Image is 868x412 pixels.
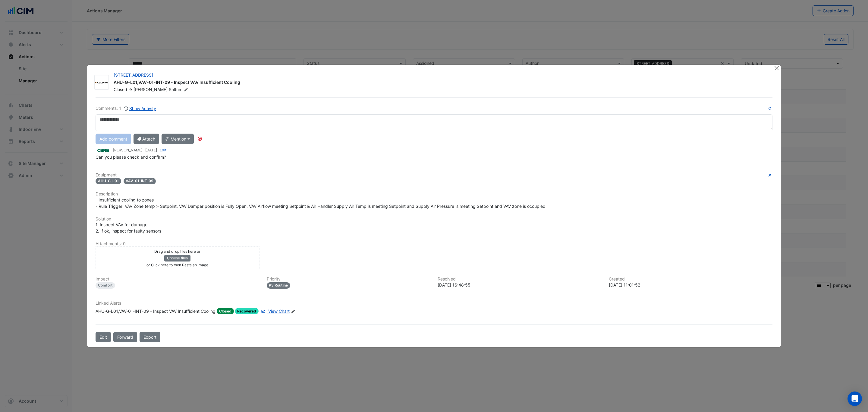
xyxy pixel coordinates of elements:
[291,309,295,314] fa-icon: Edit Linked Alerts
[134,87,168,92] span: [PERSON_NAME]
[95,80,108,86] img: AG Coombs
[160,148,166,152] a: Edit
[96,277,259,282] h6: Impact
[145,148,157,152] span: 2025-07-07 11:01:53
[96,241,772,246] h6: Attachments: 0
[96,308,215,314] div: AHU-G-L01,VAV-01-INT-09 - Inspect VAV Insufficient Cooling
[773,65,780,71] button: Close
[268,309,290,314] span: View Chart
[96,178,121,184] span: AHU-G-L01
[96,282,115,289] div: Comfort
[96,154,166,160] span: Can you please check and confirm?
[96,173,772,178] h6: Equipment
[267,277,431,282] h6: Priority
[146,263,208,267] small: or Click here to then Paste an image
[96,147,111,154] img: CBRE Charter Hall
[154,249,200,254] small: Drag and drop files here or
[169,87,189,93] span: Saltum
[96,332,111,342] button: Edit
[260,308,289,314] a: View Chart
[114,79,766,87] div: AHU-G-L01,VAV-01-INT-09 - Inspect VAV Insufficient Cooling
[162,134,194,144] button: @ Mention
[609,277,773,282] h6: Created
[140,332,160,342] a: Export
[96,222,161,233] span: 1. Inspect VAV for damage 2. If ok, inspect for faulty sensors
[217,308,234,314] span: Closed
[164,255,190,261] button: Choose files
[124,105,156,112] button: Show Activity
[438,277,602,282] h6: Resolved
[438,282,602,288] div: [DATE] 16:48:55
[128,87,132,92] span: ->
[124,178,156,184] span: VAV-01-INT-09
[113,147,166,153] small: [PERSON_NAME] - -
[114,87,127,92] span: Closed
[609,282,773,288] div: [DATE] 11:01:52
[134,134,159,144] button: Attach
[197,136,203,141] div: Tooltip anchor
[267,282,291,289] div: P3 Routine
[848,391,862,406] div: Open Intercom Messenger
[113,332,137,342] button: Forward
[96,192,772,197] h6: Description
[96,301,772,306] h6: Linked Alerts
[96,197,546,209] span: - Insufficient cooling to zones - Rule Trigger: VAV Zone temp > Setpoint, VAV Damper position is ...
[96,217,772,222] h6: Solution
[114,72,153,78] a: [STREET_ADDRESS]
[235,308,259,314] span: Recovered
[96,105,156,112] div: Comments: 1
